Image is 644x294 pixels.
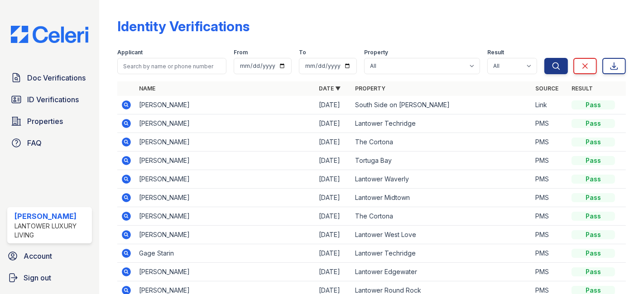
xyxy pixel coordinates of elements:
a: Property [356,85,386,92]
a: Source [535,85,558,92]
td: PMS [532,114,568,133]
td: Link [532,96,568,114]
td: Lantower Edgewater [352,263,532,281]
div: Pass [572,249,615,258]
td: [PERSON_NAME] [135,96,316,114]
a: Doc Verifications [7,69,92,87]
td: [PERSON_NAME] [135,226,316,244]
div: Pass [572,100,615,109]
td: Lantower West Love [352,226,532,244]
a: Account [4,247,96,265]
a: Result [572,85,593,92]
a: FAQ [7,134,92,152]
span: Properties [27,116,63,127]
td: [DATE] [316,226,352,244]
div: Pass [572,212,615,221]
td: [PERSON_NAME] [135,152,316,170]
td: The Cortona [352,133,532,152]
td: [PERSON_NAME] [135,114,316,133]
span: Account [24,251,52,261]
td: [DATE] [316,207,352,226]
td: PMS [532,263,568,281]
td: [DATE] [316,96,352,114]
a: ID Verifications [7,90,92,109]
td: [PERSON_NAME] [135,189,316,207]
td: [DATE] [316,170,352,189]
td: PMS [532,170,568,189]
a: Name [139,85,155,92]
td: [DATE] [316,189,352,207]
div: Pass [572,138,615,147]
td: PMS [532,189,568,207]
td: PMS [532,226,568,244]
label: Result [487,49,504,56]
td: [DATE] [316,244,352,263]
label: Property [364,49,388,56]
input: Search by name or phone number [117,58,226,74]
td: [DATE] [316,263,352,281]
span: Doc Verifications [27,72,86,83]
a: Date ▼ [319,85,341,92]
td: Lantower Techridge [352,114,532,133]
div: Pass [572,156,615,165]
td: [PERSON_NAME] [135,207,316,226]
div: Lantower Luxury Living [14,222,88,240]
td: [DATE] [316,133,352,152]
td: South Side on [PERSON_NAME] [352,96,532,114]
td: [PERSON_NAME] [135,263,316,281]
td: PMS [532,207,568,226]
td: PMS [532,152,568,170]
td: Lantower Techridge [352,244,532,263]
div: Identity Verifications [117,18,250,34]
label: From [234,49,248,56]
div: Pass [572,230,615,239]
label: To [299,49,306,56]
td: PMS [532,133,568,152]
td: [PERSON_NAME] [135,133,316,152]
td: Gage Starin [135,244,316,263]
td: Tortuga Bay [352,152,532,170]
td: Lantower Waverly [352,170,532,189]
span: Sign out [24,272,51,283]
div: Pass [572,193,615,202]
a: Sign out [4,269,96,287]
span: ID Verifications [27,94,79,105]
div: Pass [572,267,615,276]
label: Applicant [117,49,143,56]
div: Pass [572,119,615,128]
td: The Cortona [352,207,532,226]
td: [PERSON_NAME] [135,170,316,189]
a: Properties [7,112,92,130]
div: Pass [572,175,615,184]
td: Lantower Midtown [352,189,532,207]
td: [DATE] [316,114,352,133]
div: [PERSON_NAME] [14,211,88,222]
td: [DATE] [316,152,352,170]
span: FAQ [27,138,42,148]
td: PMS [532,244,568,263]
img: CE_Logo_Blue-a8612792a0a2168367f1c8372b55b34899dd931a85d93a1a3d3e32e68fde9ad4.png [4,26,96,43]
